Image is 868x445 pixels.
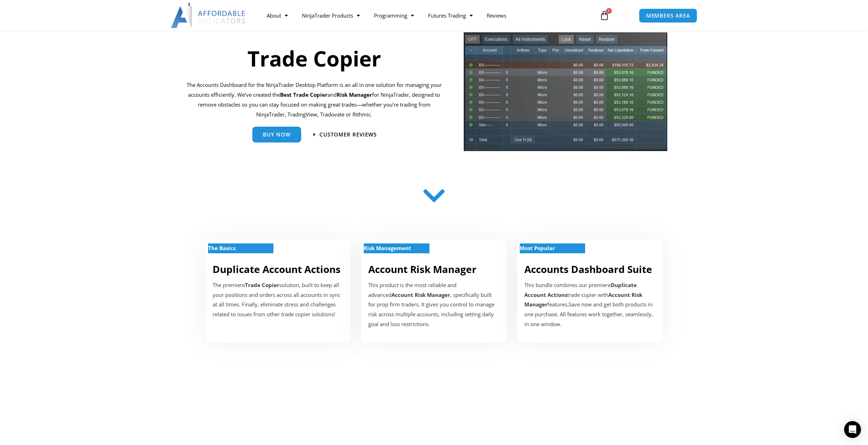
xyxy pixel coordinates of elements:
a: NinjaTrader Products [295,7,367,24]
a: Buy Now [252,127,301,142]
p: The Accounts Dashboard for the NinjaTrader Desktop Platform is an all in one solution for managin... [186,80,442,119]
strong: Most Popular [520,244,555,252]
p: The premiere solution, built to keep all your positions and orders across all accounts in sync at... [213,280,344,319]
strong: Risk Manager [337,91,372,98]
a: MEMBERS AREA [639,8,698,23]
b: Best Trade Copier [280,91,328,98]
iframe: Customer reviews powered by Trustpilot [218,374,650,423]
span: MEMBERS AREA [646,13,690,18]
a: Duplicate Account Actions [213,262,341,276]
a: Programming [367,7,421,24]
a: Account Risk Manager [368,262,477,276]
img: tradecopier | Affordable Indicators – NinjaTrader [463,31,668,157]
span: 0 [606,8,612,14]
strong: The Basics [208,244,235,252]
a: 0 [589,5,620,26]
a: Customer Reviews [313,132,377,137]
a: Accounts Dashboard Suite [524,262,652,276]
b: . [567,301,569,308]
a: About [260,7,295,24]
a: Futures Trading [421,7,480,24]
h1: Trade Copier [186,44,442,73]
strong: Trade Copier [245,281,279,288]
b: Duplicate Account Actions [524,281,637,298]
div: Open Intercom Messenger [844,421,861,438]
nav: Menu [260,7,591,24]
b: Account Risk Manager [524,291,642,308]
strong: Risk Management [364,244,411,252]
img: LogoAI | Affordable Indicators – NinjaTrader [171,3,246,28]
span: Buy Now [263,132,291,137]
strong: Account Risk Manager [391,291,450,298]
span: Customer Reviews [319,132,377,137]
a: Reviews [480,7,513,24]
p: This product is the most reliable and advanced , specifically built for prop firm traders. It giv... [368,280,499,329]
div: This bundle combines our premiere trade copier with features Save now and get both products in on... [524,280,655,329]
